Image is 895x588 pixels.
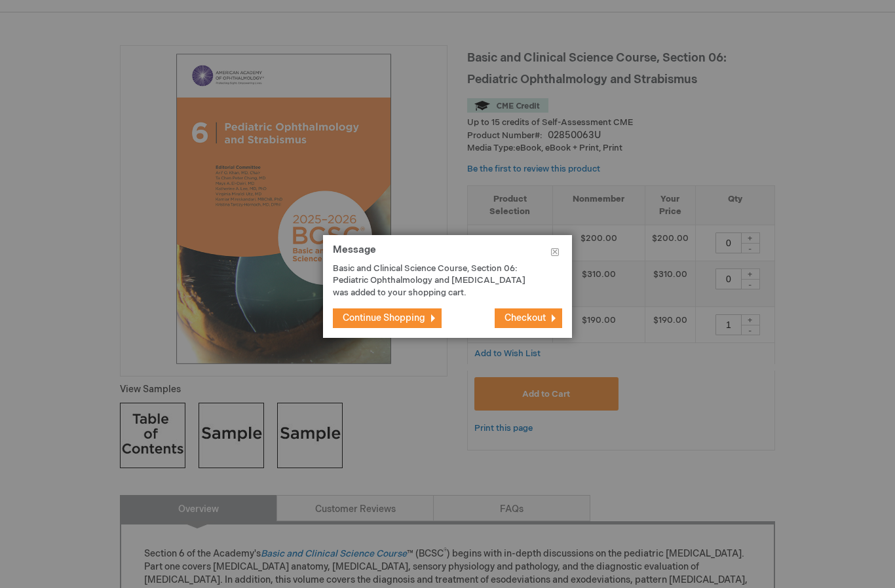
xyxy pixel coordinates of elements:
[333,308,442,328] button: Continue Shopping
[505,312,546,323] span: Checkout
[333,263,543,299] p: Basic and Clinical Science Course, Section 06: Pediatric Ophthalmology and [MEDICAL_DATA] was add...
[495,308,562,328] button: Checkout
[333,245,562,263] h1: Message
[343,312,425,323] span: Continue Shopping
